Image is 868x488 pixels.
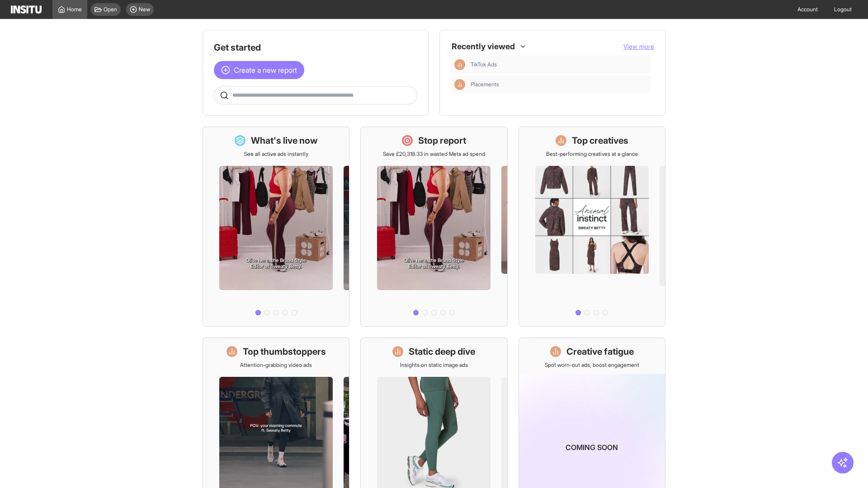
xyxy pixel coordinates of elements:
span: Open [104,6,117,13]
span: New [139,6,150,13]
p: Insights on static image ads [400,361,468,369]
p: Best-performing creatives at a glance [546,150,638,158]
button: Create a new report [214,61,304,79]
h1: Get started [214,41,417,54]
h1: What's live now [251,134,318,147]
a: What's live nowSee all active ads instantly [203,127,349,327]
span: Placements [471,81,647,88]
img: Logo [11,5,42,14]
a: Top creativesBest-performing creatives at a glance [519,127,665,327]
span: Create a new report [234,65,297,75]
a: Stop reportSave £20,318.33 in wasted Meta ad spend [360,127,507,327]
span: Home [67,6,82,13]
h1: Static deep dive [409,345,475,358]
span: View more [623,42,654,50]
span: Placements [471,81,499,88]
span: TikTok Ads [471,61,647,68]
h1: Top thumbstoppers [243,345,326,358]
div: Insights [454,79,465,90]
p: Save £20,318.33 in wasted Meta ad spend [383,150,485,158]
p: Attention-grabbing video ads [240,361,312,369]
h1: Top creatives [572,134,628,147]
h1: Stop report [418,134,466,147]
p: See all active ads instantly [244,150,308,158]
span: TikTok Ads [471,61,497,68]
div: Insights [454,59,465,70]
button: View more [623,42,654,51]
